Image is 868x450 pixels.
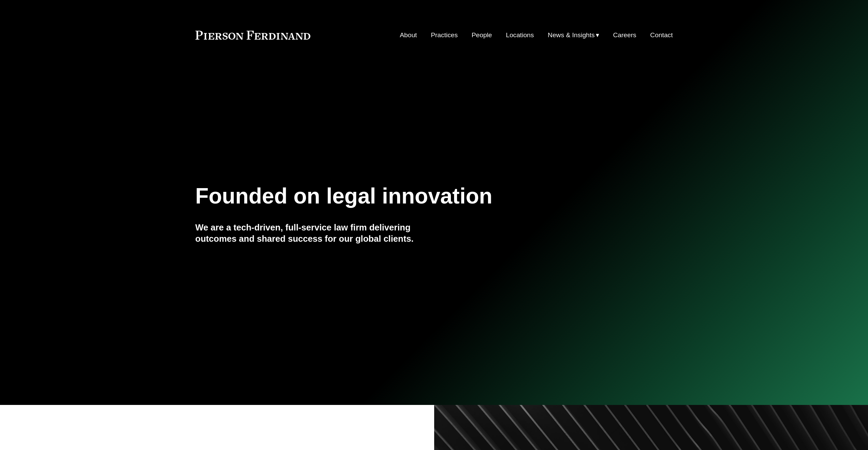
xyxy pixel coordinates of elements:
[650,29,673,42] a: Contact
[548,29,599,42] a: folder dropdown
[472,29,492,42] a: People
[195,184,593,209] h1: Founded on legal innovation
[431,29,458,42] a: Practices
[548,29,595,41] span: News & Insights
[195,222,434,244] h4: We are a tech-driven, full-service law firm delivering outcomes and shared success for our global...
[506,29,534,42] a: Locations
[400,29,417,42] a: About
[613,29,636,42] a: Careers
